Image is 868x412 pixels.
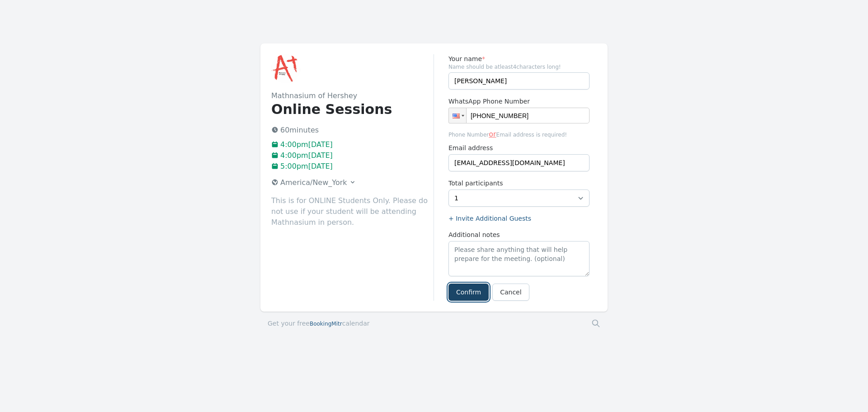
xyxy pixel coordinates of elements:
p: 60 minutes [271,125,434,136]
label: WhatsApp Phone Number [448,97,590,106]
label: Additional notes [448,230,590,239]
div: United States: + 1 [449,108,466,123]
label: Total participants [448,179,590,188]
span: Name should be atleast 4 characters long! [448,63,590,71]
input: 1 (702) 123-4567 [448,108,590,123]
img: Mathnasium of Hershey [271,54,300,83]
span: or [489,130,496,138]
p: 4:00pm[DATE] [271,150,434,161]
span: Phone Number Email address is required! [448,129,590,140]
a: Cancel [492,284,529,301]
button: America/New_York [268,175,360,190]
input: Enter name (required) [448,72,590,90]
h2: Mathnasium of Hershey [271,90,434,101]
p: 5:00pm[DATE] [271,161,434,172]
input: you@example.com [448,154,590,171]
p: 4:00pm[DATE] [271,139,434,150]
span: BookingMitr [310,321,342,327]
a: Get your freeBookingMitrcalendar [268,319,370,328]
label: + Invite Additional Guests [448,214,590,223]
label: Your name [448,54,590,63]
h1: Online Sessions [271,101,434,118]
label: Email address [448,143,590,152]
p: This is for ONLINE Students Only. Please do not use if your student will be attending Mathnasium ... [271,195,434,228]
button: Confirm [448,284,489,301]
